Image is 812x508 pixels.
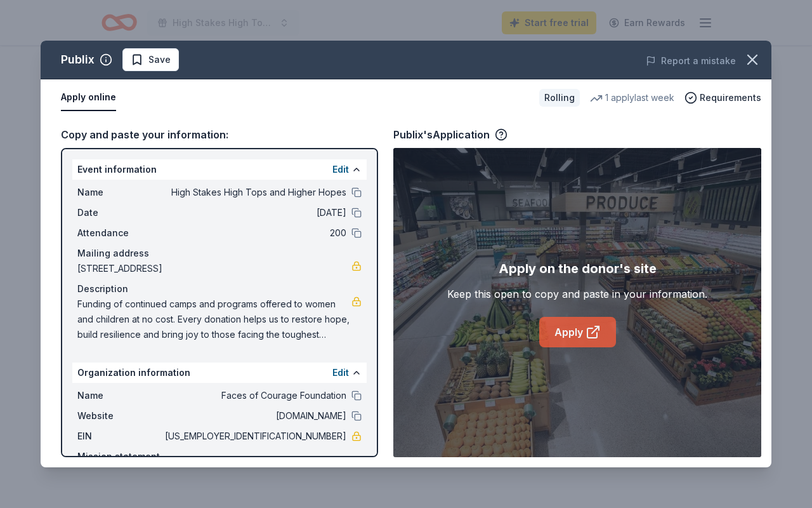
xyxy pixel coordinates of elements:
[590,90,674,105] div: 1 apply last week
[646,53,736,69] button: Report a mistake
[539,317,616,347] a: Apply
[77,185,162,200] span: Name
[72,363,367,383] div: Organization information
[162,388,346,403] span: Faces of Courage Foundation
[77,297,351,342] span: Funding of continued camps and programs offered to women and children at no cost. Every donation ...
[162,205,346,220] span: [DATE]
[61,126,378,143] div: Copy and paste your information:
[162,429,346,444] span: [US_EMPLOYER_IDENTIFICATION_NUMBER]
[77,246,362,261] div: Mailing address
[393,126,507,143] div: Publix's Application
[700,90,761,105] span: Requirements
[77,388,162,403] span: Name
[162,185,346,200] span: High Stakes High Tops and Higher Hopes
[77,408,162,424] span: Website
[77,281,362,297] div: Description
[332,365,349,380] button: Edit
[684,90,761,105] button: Requirements
[148,52,171,67] span: Save
[72,159,367,180] div: Event information
[332,162,349,177] button: Edit
[539,89,580,107] div: Rolling
[162,225,346,241] span: 200
[447,286,707,302] div: Keep this open to copy and paste in your information.
[77,449,362,464] div: Mission statement
[122,48,179,71] button: Save
[77,261,351,276] span: [STREET_ADDRESS]
[499,258,657,279] div: Apply on the donor's site
[162,408,346,424] span: [DOMAIN_NAME]
[77,225,162,241] span: Attendance
[77,429,162,444] span: EIN
[77,205,162,220] span: Date
[61,84,116,111] button: Apply online
[61,50,95,70] div: Publix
